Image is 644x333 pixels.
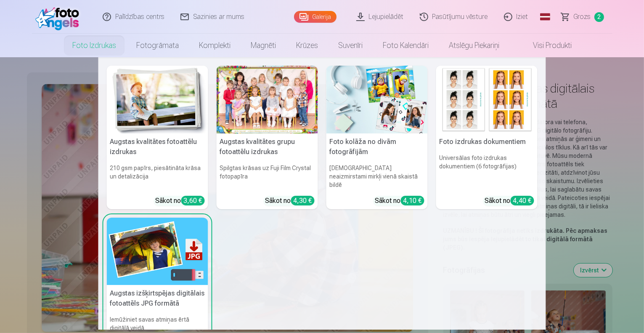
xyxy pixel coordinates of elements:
[436,66,538,209] a: Foto izdrukas dokumentiemFoto izdrukas dokumentiemUniversālas foto izdrukas dokumentiem (6 fotogr...
[126,34,189,57] a: Fotogrāmata
[291,196,315,205] div: 4,30 €
[328,34,373,57] a: Suvenīri
[181,196,205,205] div: 3,60 €
[326,160,428,192] h6: [DEMOGRAPHIC_DATA] neaizmirstami mirkļi vienā skaistā bildē
[62,34,126,57] a: Foto izdrukas
[294,11,337,23] a: Galerija
[326,66,428,209] a: Foto kolāža no divām fotogrāfijāmFoto kolāža no divām fotogrāfijām[DEMOGRAPHIC_DATA] neaizmirstam...
[107,160,208,192] h6: 210 gsm papīrs, piesātināta krāsa un detalizācija
[107,66,208,133] img: Augstas kvalitātes fotoattēlu izdrukas
[436,150,538,192] h6: Universālas foto izdrukas dokumentiem (6 fotogrāfijas)
[107,218,208,285] img: Augstas izšķirtspējas digitālais fotoattēls JPG formātā
[217,133,318,160] h5: Augstas kvalitātes grupu fotoattēlu izdrukas
[511,196,534,205] div: 4,40 €
[373,34,439,57] a: Foto kalendāri
[35,3,84,30] img: /fa1
[326,66,428,133] img: Foto kolāža no divām fotogrāfijām
[436,133,538,150] h5: Foto izdrukas dokumentiem
[436,66,538,133] img: Foto izdrukas dokumentiem
[574,12,591,22] span: Grozs
[107,285,208,312] h5: Augstas izšķirtspējas digitālais fotoattēls JPG formātā
[217,160,318,192] h6: Spilgtas krāsas uz Fuji Film Crystal fotopapīra
[217,66,318,209] a: Augstas kvalitātes grupu fotoattēlu izdrukasSpilgtas krāsas uz Fuji Film Crystal fotopapīraSākot ...
[156,196,205,206] div: Sākot no
[439,34,509,57] a: Atslēgu piekariņi
[326,133,428,160] h5: Foto kolāža no divām fotogrāfijām
[375,196,424,206] div: Sākot no
[286,34,328,57] a: Krūzes
[509,34,582,57] a: Visi produkti
[594,12,604,22] span: 2
[485,196,534,206] div: Sākot no
[401,196,424,205] div: 4,10 €
[107,66,208,209] a: Augstas kvalitātes fotoattēlu izdrukasAugstas kvalitātes fotoattēlu izdrukas210 gsm papīrs, piesā...
[107,133,208,160] h5: Augstas kvalitātes fotoattēlu izdrukas
[189,34,241,57] a: Komplekti
[241,34,286,57] a: Magnēti
[265,196,315,206] div: Sākot no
